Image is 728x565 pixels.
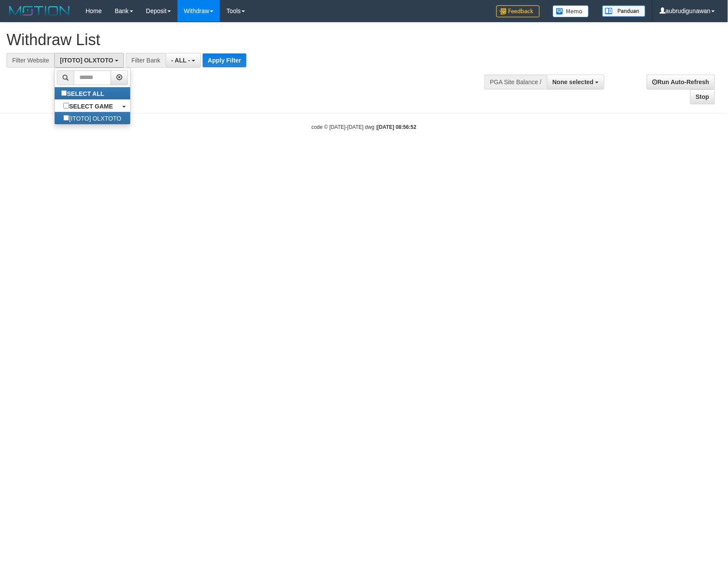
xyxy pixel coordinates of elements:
[63,103,69,108] input: SELECT GAME
[55,112,130,124] label: [ITOTO] OLXTOTO
[7,4,72,17] img: MOTION_logo.png
[312,124,416,130] small: code © [DATE]-[DATE] dwg |
[553,5,589,17] img: Button%20Memo.svg
[496,5,540,17] img: Feedback.jpg
[54,53,124,68] button: [ITOTO] OLXTOTO
[61,90,67,96] input: SELECT ALL
[484,75,547,89] div: PGA Site Balance /
[377,124,416,130] strong: [DATE] 08:56:52
[55,87,113,99] label: SELECT ALL
[69,103,113,110] b: SELECT GAME
[171,57,190,64] span: - ALL -
[7,53,54,68] div: Filter Website
[126,53,166,68] div: Filter Bank
[203,53,246,67] button: Apply Filter
[602,5,646,17] img: panduan.png
[55,100,130,112] a: SELECT GAME
[7,31,477,49] h1: Withdraw List
[547,75,605,89] button: None selected
[166,53,201,68] button: - ALL -
[690,89,715,104] a: Stop
[647,75,715,89] a: Run Auto-Refresh
[553,79,594,85] span: None selected
[63,115,69,121] input: [ITOTO] OLXTOTO
[60,57,113,64] span: [ITOTO] OLXTOTO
